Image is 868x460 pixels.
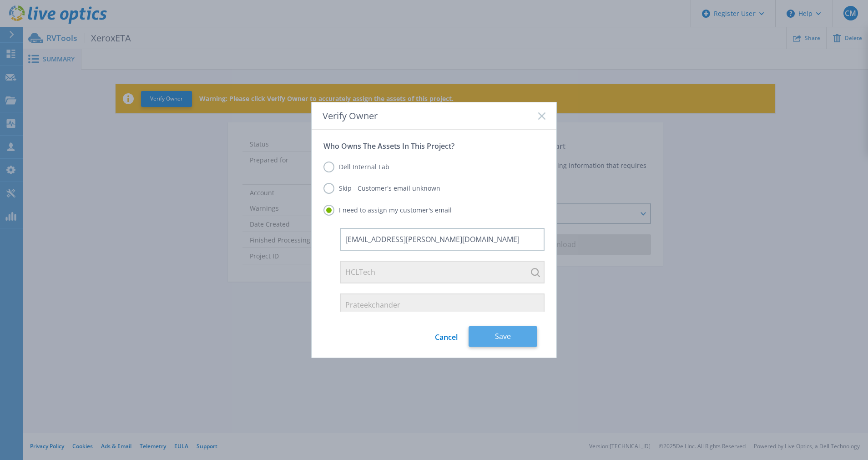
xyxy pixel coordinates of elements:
label: I need to assign my customer's email [323,205,452,216]
input: Enter email address [340,228,545,251]
input: First Name [340,293,545,316]
a: Cancel [435,326,458,347]
p: Who Owns The Assets In This Project? [323,142,545,151]
label: Dell Internal Lab [323,162,389,172]
span: Verify Owner [323,111,378,121]
label: Skip - Customer's email unknown [323,183,440,194]
button: Save [469,326,537,347]
input: HCLTech [340,261,545,283]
